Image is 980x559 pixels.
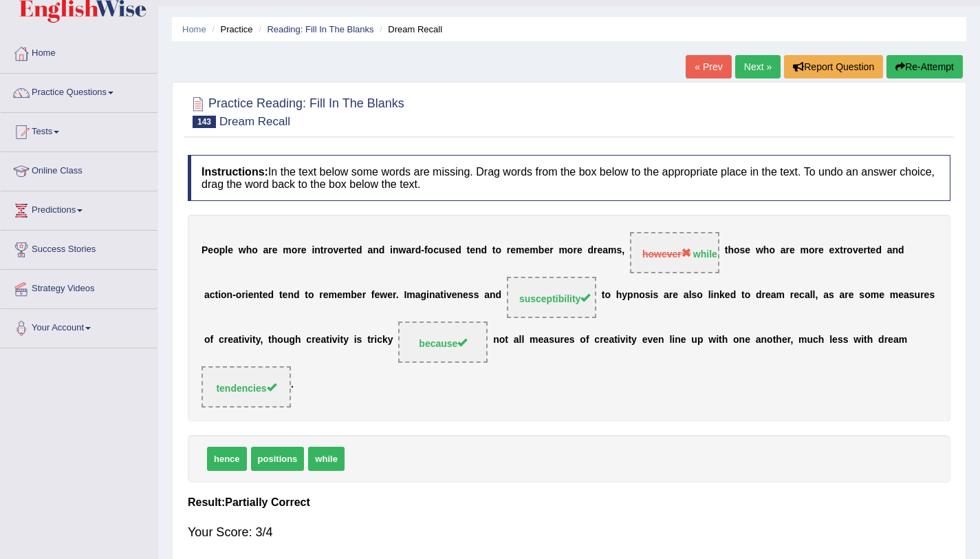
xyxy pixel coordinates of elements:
b: Instructions: [202,166,268,178]
a: Reading: Fill In The Blanks [267,24,373,34]
b: e [387,290,393,301]
b: s [468,290,474,301]
b: e [452,290,457,301]
b: i [241,335,244,346]
b: i [711,290,714,301]
b: m [406,290,415,301]
b: c [594,335,600,346]
b: v [244,335,250,346]
b: s [357,335,362,346]
b: e [272,245,278,256]
li: Dream Recall [376,23,442,36]
b: h [763,245,770,256]
b: c [377,335,382,346]
b: n [287,290,294,301]
span: 143 [193,116,216,128]
b: t [239,335,242,346]
b: t [340,335,343,346]
b: h [616,290,622,301]
b: m [530,245,538,256]
b: t [628,335,631,346]
b: d [455,245,461,256]
b: t [268,335,272,346]
b: a [367,245,373,256]
b: c [219,335,224,346]
b: e [228,245,233,256]
b: n [893,245,899,256]
b: o [277,335,283,346]
b: s [617,245,622,256]
b: r [312,335,315,346]
span: however [642,249,691,260]
b: t [614,335,618,346]
b: a [435,290,441,301]
b: t [326,335,329,346]
b: e [544,245,549,256]
b: p [219,245,226,256]
b: n [373,245,379,256]
b: o [847,245,853,256]
b: a [771,290,776,301]
b: h [246,245,252,256]
b: i [426,290,429,301]
b: e [577,245,582,256]
b: e [829,245,835,256]
b: b [351,290,357,301]
a: Home [182,24,206,34]
b: t [305,290,308,301]
b: o [697,290,703,301]
b: e [208,245,213,256]
a: « Prev [686,55,731,78]
b: m [329,290,337,301]
b: r [594,245,597,256]
b: a [233,335,239,346]
b: o [639,290,645,301]
b: e [263,290,268,301]
b: e [564,335,569,346]
b: r [920,290,924,301]
b: e [470,245,475,256]
a: Home [1,34,157,69]
b: k [719,290,725,301]
b: r [815,245,818,256]
b: m [516,245,524,256]
b: a [415,290,421,301]
b: n [429,290,435,301]
b: i [354,335,357,346]
b: o [204,335,210,346]
b: o [292,245,298,256]
b: e [790,245,795,256]
b: n [254,290,260,301]
b: a [484,290,490,301]
b: a [406,245,411,256]
a: Strategy Videos [1,270,157,304]
b: e [538,335,544,346]
b: e [316,335,321,346]
b: t [725,245,728,256]
b: u [554,335,560,346]
b: a [781,245,786,256]
b: r [843,245,847,256]
b: y [343,335,349,346]
b: , [260,335,263,346]
b: c [210,290,215,301]
b: l [521,335,524,346]
b: d [756,290,762,301]
b: e [653,335,658,346]
b: r [790,290,794,301]
b: r [507,245,510,256]
b: v [647,335,653,346]
b: n [227,290,233,301]
b: r [371,335,374,346]
b: s [645,290,651,301]
b: t [466,245,470,256]
b: e [745,245,750,256]
b: e [338,245,344,256]
b: a [684,290,689,301]
b: n [475,245,481,256]
b: a [823,290,829,301]
b: e [849,290,854,301]
b: e [858,245,864,256]
b: o [864,290,871,301]
b: n [713,290,719,301]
